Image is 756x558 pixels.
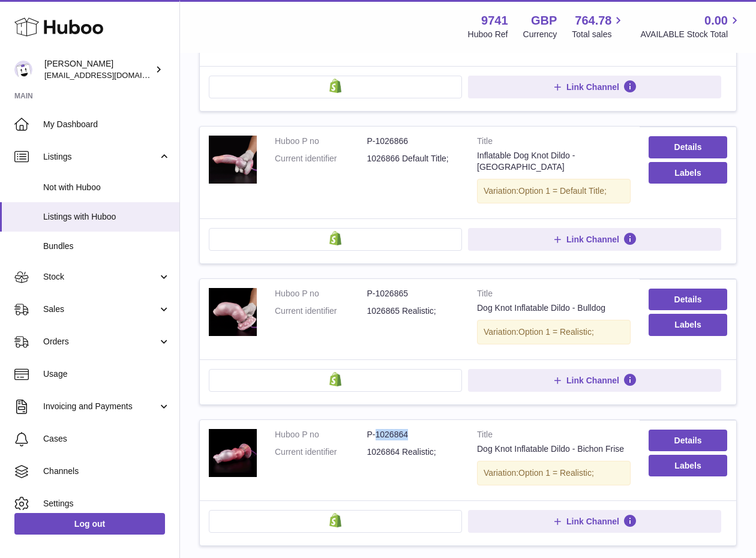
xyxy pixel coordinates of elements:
[329,79,342,93] img: shopify-small.png
[477,443,631,455] div: Dog Knot Inflatable Dildo - Bichon Frise
[531,13,557,29] strong: GBP
[275,305,367,317] dt: Current identifier
[43,466,170,477] span: Channels
[468,510,721,533] button: Link Channel
[43,368,170,380] span: Usage
[367,305,460,317] dd: 1026865 Realistic;
[367,153,460,164] dd: 1026866 Default Title;
[477,320,631,344] div: Variation:
[566,234,619,245] span: Link Channel
[566,375,619,386] span: Link Channel
[329,231,342,245] img: shopify-small.png
[275,429,367,440] dt: Huboo P no
[468,76,721,98] button: Link Channel
[649,314,727,335] button: Labels
[43,211,170,223] span: Listings with Huboo
[649,136,727,158] a: Details
[468,369,721,392] button: Link Channel
[209,136,257,184] img: Inflatable Dog Knot Dildo - Chihuahua
[518,186,607,196] span: Option 1 = Default Title;
[572,13,625,40] a: 764.78 Total sales
[43,433,170,445] span: Cases
[43,336,158,347] span: Orders
[44,58,152,81] div: [PERSON_NAME]
[44,70,176,80] span: [EMAIL_ADDRESS][DOMAIN_NAME]
[477,288,631,302] strong: Title
[477,302,631,314] div: Dog Knot Inflatable Dildo - Bulldog
[43,151,158,163] span: Listings
[477,136,631,150] strong: Title
[367,136,460,147] dd: P-1026866
[275,136,367,147] dt: Huboo P no
[43,182,170,193] span: Not with Huboo
[275,446,367,458] dt: Current identifier
[209,429,257,477] img: Dog Knot Inflatable Dildo - Bichon Frise
[367,288,460,299] dd: P-1026865
[649,430,727,451] a: Details
[649,289,727,310] a: Details
[477,429,631,443] strong: Title
[43,271,158,283] span: Stock
[640,29,742,40] span: AVAILABLE Stock Total
[518,468,594,478] span: Option 1 = Realistic;
[477,179,631,203] div: Variation:
[329,372,342,386] img: shopify-small.png
[468,228,721,251] button: Link Channel
[704,13,728,29] span: 0.00
[518,327,594,337] span: Option 1 = Realistic;
[43,401,158,412] span: Invoicing and Payments
[566,82,619,92] span: Link Channel
[649,455,727,476] button: Labels
[468,29,508,40] div: Huboo Ref
[566,516,619,527] span: Link Channel
[367,446,460,458] dd: 1026864 Realistic;
[43,498,170,509] span: Settings
[481,13,508,29] strong: 9741
[640,13,742,40] a: 0.00 AVAILABLE Stock Total
[43,119,170,130] span: My Dashboard
[43,241,170,252] span: Bundles
[275,288,367,299] dt: Huboo P no
[649,162,727,184] button: Labels
[14,61,32,79] img: ajcmarketingltd@gmail.com
[477,150,631,173] div: Inflatable Dog Knot Dildo - [GEOGRAPHIC_DATA]
[575,13,611,29] span: 764.78
[523,29,557,40] div: Currency
[275,153,367,164] dt: Current identifier
[572,29,625,40] span: Total sales
[329,513,342,527] img: shopify-small.png
[367,429,460,440] dd: P-1026864
[43,304,158,315] span: Sales
[14,513,165,535] a: Log out
[477,461,631,485] div: Variation:
[209,288,257,336] img: Dog Knot Inflatable Dildo - Bulldog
